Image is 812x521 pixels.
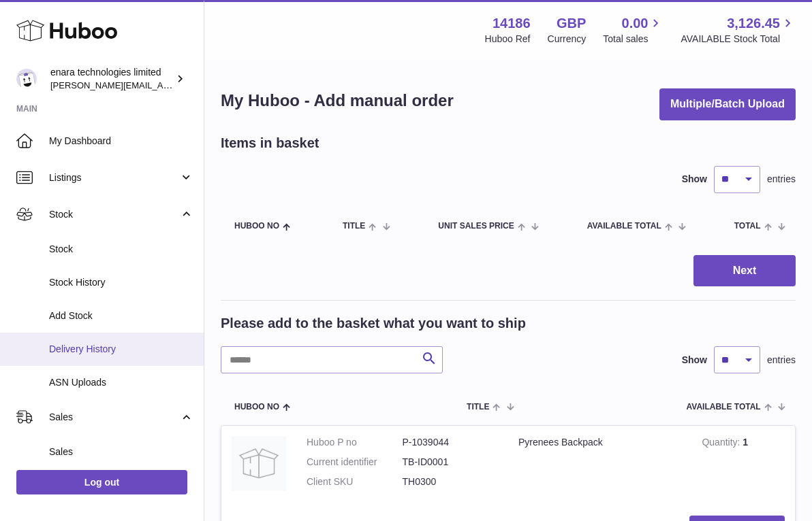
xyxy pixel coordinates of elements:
span: Stock [49,208,179,221]
span: Sales [49,446,193,458]
a: 3,126.45 AVAILABLE Stock Total [681,14,796,46]
span: entries [767,173,796,186]
strong: GBP [557,14,586,33]
span: Huboo no [234,403,279,411]
span: Add Stock [49,309,193,322]
span: Stock [49,243,193,256]
div: Currency [548,33,587,46]
strong: Quantity [702,437,743,451]
dt: Huboo P no [307,436,403,449]
span: Huboo no [234,222,279,231]
div: Huboo Ref [485,33,531,46]
span: Listings [49,171,179,184]
dd: TB-ID0001 [403,456,499,469]
span: My Dashboard [49,135,193,148]
h1: My Huboo - Add manual order [221,90,454,112]
span: 0.00 [622,14,649,33]
span: [PERSON_NAME][EMAIL_ADDRESS][DOMAIN_NAME] [50,80,273,90]
img: Pyrenees Backpack [232,436,286,490]
span: Sales [49,411,179,424]
dd: TH0300 [403,475,499,488]
strong: 14186 [493,14,531,33]
span: Delivery History [49,343,193,356]
span: Title [467,403,489,411]
button: Next [693,255,796,287]
span: ASN Uploads [49,376,193,389]
span: Unit Sales Price [438,222,514,231]
label: Show [682,354,707,367]
a: Log out [16,470,187,494]
img: Dee@enara.co [16,69,37,89]
span: AVAILABLE Total [587,222,661,231]
dt: Current identifier [307,456,403,469]
span: Total sales [603,33,663,46]
span: AVAILABLE Stock Total [681,33,796,46]
span: Total [734,222,761,231]
td: 1 [691,426,795,505]
span: Stock History [49,276,193,289]
h2: Please add to the basket what you want to ship [221,314,526,333]
div: enara technologies limited [50,66,173,92]
span: 3,126.45 [727,14,780,33]
label: Show [682,173,707,186]
span: AVAILABLE Total [687,403,761,411]
td: Pyrenees Backpack [508,426,691,505]
span: entries [767,354,796,367]
dd: P-1039044 [403,436,499,449]
h2: Items in basket [221,134,319,152]
span: Title [343,222,365,231]
button: Multiple/Batch Upload [659,88,796,120]
a: 0.00 Total sales [603,14,663,46]
dt: Client SKU [307,475,403,488]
